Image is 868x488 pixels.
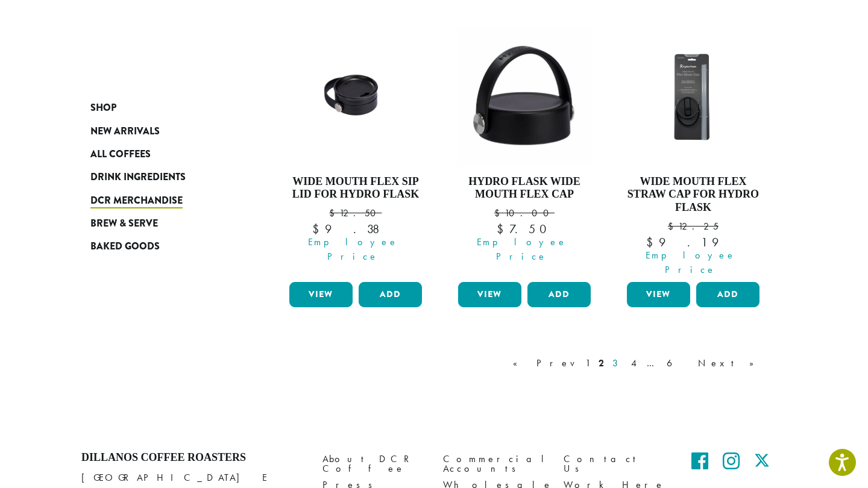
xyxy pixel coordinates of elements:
[646,234,740,250] bdi: 9.19
[455,27,594,277] a: Hydro Flask Wide Mouth Flex Cap $10.00 Employee Price
[90,216,158,231] span: Brew & Serve
[497,221,509,237] span: $
[668,220,678,233] span: $
[329,207,382,219] bdi: 12.50
[511,356,579,371] a: « Prev
[312,221,325,237] span: $
[564,451,666,477] a: Contact Us
[668,220,719,233] bdi: 12.25
[286,27,425,277] a: Wide Mouth Flex Sip Lid for Hydro Flask $12.50 Employee Price
[443,451,546,477] a: Commercial Accounts
[646,234,659,250] span: $
[619,248,763,277] span: Employee Price
[583,356,593,371] a: 1
[494,207,505,219] span: $
[627,282,690,307] a: View
[629,356,641,371] a: 4
[90,235,235,258] a: Baked Goods
[494,207,555,219] bdi: 10.00
[610,356,625,371] a: 3
[497,221,552,237] bdi: 7.50
[359,282,422,307] button: Add
[90,193,183,208] span: DCR Merchandise
[90,189,235,212] a: DCR Merchandise
[90,170,186,185] span: Drink Ingredients
[527,282,591,307] button: Add
[450,235,594,264] span: Employee Price
[644,356,661,371] a: …
[90,96,235,119] a: Shop
[312,221,399,237] bdi: 9.38
[664,356,692,371] a: 6
[624,27,763,277] a: Wide Mouth Flex Straw Cap for Hydro Flask $12.25 Employee Price
[696,356,765,371] a: Next »
[281,235,425,264] span: Employee Price
[90,124,160,139] span: New Arrivals
[90,143,235,166] a: All Coffees
[596,356,606,371] a: 2
[286,175,425,201] h4: Wide Mouth Flex Sip Lid for Hydro Flask
[322,451,425,477] a: About DCR Coffee
[624,45,763,148] img: Hydro-FlaskF-lex-Sip-Lid-_Stock_1200x900.jpg
[90,101,116,116] span: Shop
[90,166,235,189] a: Drink Ingredients
[458,27,591,166] img: Hydro-Flask-Wide-Mouth-Flex-Cap.jpg
[329,207,339,219] span: $
[90,239,160,254] span: Baked Goods
[90,147,151,162] span: All Coffees
[81,451,304,465] h4: Dillanos Coffee Roasters
[90,212,235,235] a: Brew & Serve
[90,119,235,142] a: New Arrivals
[455,175,594,201] h4: Hydro Flask Wide Mouth Flex Cap
[624,175,763,214] h4: Wide Mouth Flex Straw Cap for Hydro Flask
[458,282,521,307] a: View
[696,282,759,307] button: Add
[286,45,425,148] img: Hydro-Flask-WM-Flex-Sip-Lid-Black_.jpg
[289,282,353,307] a: View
